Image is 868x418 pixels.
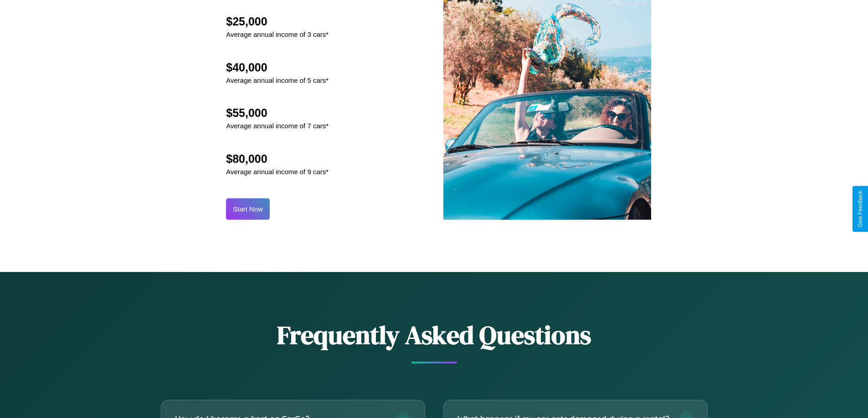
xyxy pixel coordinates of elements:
[226,166,329,178] p: Average annual income of 9 cars*
[226,106,329,120] h2: $55,000
[226,61,329,74] h2: $40,000
[226,15,329,28] h2: $25,000
[161,317,708,353] h2: Frequently Asked Questions
[226,120,329,132] p: Average annual income of 7 cars*
[226,74,329,86] p: Average annual income of 5 cars*
[226,28,329,40] p: Average annual income of 3 cars*
[857,191,863,227] div: Give Feedback
[226,198,270,220] button: Start Now
[226,152,329,166] h2: $80,000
